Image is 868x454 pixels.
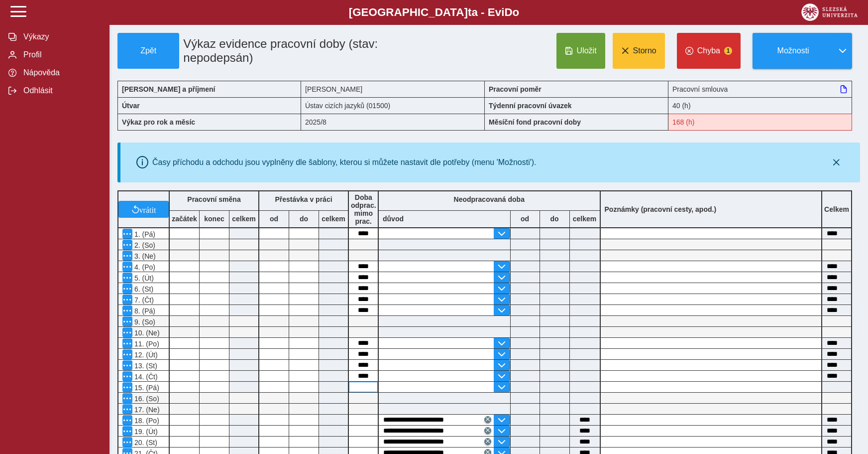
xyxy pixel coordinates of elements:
b: Poznámky (pracovní cesty, apod.) [601,205,721,213]
span: 6. (St) [132,285,153,293]
button: Menu [122,316,132,326]
b: Výkaz pro rok a měsíc [122,118,195,126]
span: D [504,6,512,18]
b: důvod [383,215,404,223]
span: Možnosti [761,46,825,55]
b: Týdenní pracovní úvazek [489,102,572,110]
span: 14. (Čt) [132,373,158,381]
b: Pracovní poměr [489,85,542,93]
b: [PERSON_NAME] a příjmení [122,85,215,93]
span: 1 [724,47,732,55]
div: Fond pracovní doby (168 h) a součet hodin (128 h) se neshodují! [668,114,852,131]
button: Menu [122,229,132,239]
button: Zpět [117,33,179,69]
button: Menu [122,415,132,425]
button: Menu [122,284,132,294]
span: Nápověda [20,68,101,77]
button: Menu [122,240,132,250]
b: Celkem [824,205,849,213]
span: Chyba [697,46,720,55]
button: Možnosti [753,33,833,69]
button: Menu [122,382,132,392]
button: Menu [122,273,132,283]
span: Odhlásit [20,86,101,95]
button: Menu [122,295,132,304]
button: Menu [122,437,132,447]
button: vrátit [118,201,169,218]
div: 2025/8 [301,114,485,131]
button: Menu [122,404,132,414]
span: 17. (Ne) [132,406,160,414]
span: vrátit [139,205,156,213]
span: Výkazy [20,32,101,41]
b: Doba odprac. mimo prac. [351,193,376,225]
button: Chyba1 [677,33,741,69]
span: 18. (Po) [132,417,159,425]
div: Časy příchodu a odchodu jsou vyplněny dle šablony, kterou si můžete nastavit dle potřeby (menu 'M... [152,158,537,167]
span: 1. (Pá) [132,230,155,238]
span: 19. (Út) [132,428,158,436]
b: celkem [570,215,600,223]
button: Menu [122,327,132,337]
button: Storno [613,33,665,69]
span: 10. (Ne) [132,329,160,337]
b: Měsíční fond pracovní doby [489,118,581,126]
button: Menu [122,262,132,272]
h1: Výkaz evidence pracovní doby (stav: nepodepsán) [179,33,427,69]
b: konec [200,215,229,223]
span: 12. (Út) [132,351,158,359]
button: Menu [122,426,132,436]
span: 3. (Ne) [132,252,156,260]
button: Menu [122,393,132,403]
div: 40 (h) [668,97,852,114]
b: začátek [170,215,199,223]
button: Menu [122,251,132,261]
b: celkem [319,215,348,223]
b: [GEOGRAPHIC_DATA] a - Evi [30,6,838,19]
img: logo_web_su.png [801,3,858,21]
div: Ústav cizích jazyků (01500) [301,97,485,114]
span: o [513,6,520,18]
div: Pracovní smlouva [668,81,852,97]
span: 9. (So) [132,318,155,326]
span: 8. (Pá) [132,307,155,315]
b: celkem [229,215,258,223]
span: 7. (Čt) [132,296,154,304]
b: od [259,215,289,223]
button: Menu [122,349,132,359]
span: 13. (St) [132,362,157,370]
b: Pracovní směna [187,195,240,203]
span: Zpět [122,46,175,55]
button: Uložit [556,33,605,69]
b: Neodpracovaná doba [454,195,525,203]
button: Menu [122,305,132,315]
button: Menu [122,338,132,348]
span: 16. (So) [132,395,159,403]
span: 15. (Pá) [132,384,159,392]
span: 4. (Po) [132,263,155,271]
span: 20. (St) [132,439,157,447]
b: Útvar [122,102,140,110]
button: Menu [122,371,132,381]
span: Storno [633,46,656,55]
b: Přestávka v práci [275,195,332,203]
span: 5. (Út) [132,274,154,282]
div: [PERSON_NAME] [301,81,485,97]
button: Menu [122,360,132,370]
span: Profil [20,50,101,59]
span: 11. (Po) [132,340,159,348]
b: do [289,215,319,223]
span: t [468,6,471,18]
span: 2. (So) [132,241,155,249]
b: od [511,215,540,223]
b: do [540,215,569,223]
span: Uložit [577,46,597,55]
